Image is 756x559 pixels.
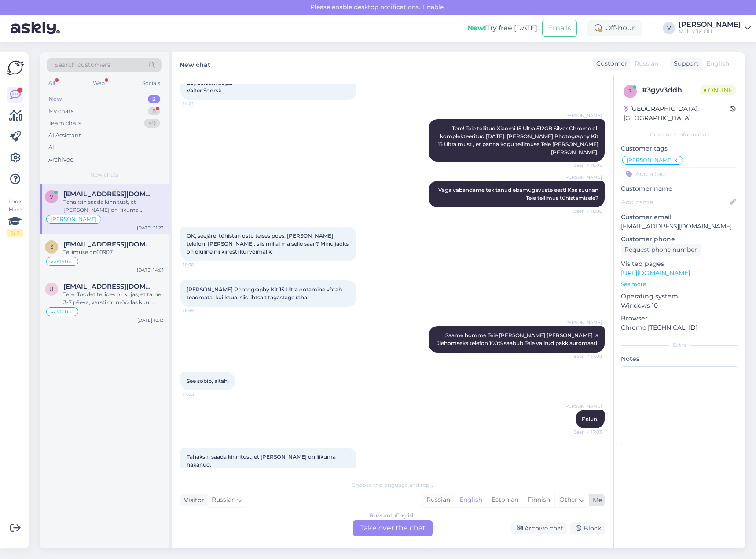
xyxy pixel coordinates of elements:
div: [DATE] 21:23 [137,224,164,231]
div: Tahaksin saada kinnitust, et [PERSON_NAME] on liikuma hakanud. [63,198,164,214]
div: Tere! Toodet tellides oli kirjas, et tarne 3-7 päeva, varsti on möödas kuu... Kas on uudiseid, ka... [63,291,164,306]
div: Support [670,59,699,68]
div: [PERSON_NAME] [679,21,741,28]
div: Look Here [7,198,23,237]
p: Operating system [621,292,738,301]
span: uku.ojasalu@gmail.com [63,283,155,291]
div: # 3gyv3ddh [642,85,700,96]
span: New chats [90,171,118,179]
span: Tahaksin saada kinnitust, et [PERSON_NAME] on liikuma hakanud. [187,453,337,468]
p: See more ... [621,280,738,288]
div: 8 [148,107,160,116]
span: Tere! Teie tellitud Xiaomi 15 Ultra 512GB Silver Chrome oli komplekteeritud [DATE]. [PERSON_NAME]... [438,125,600,155]
span: Palun! [582,416,598,422]
span: See sobib, aitäh. [187,378,229,384]
span: v [50,193,53,200]
div: Web [91,77,106,89]
span: Seen ✓ 16:06 [569,162,602,169]
div: Try free [DATE]: [467,23,539,33]
span: Other [559,496,577,504]
div: Russian [422,493,455,507]
span: s [50,243,53,250]
div: Customer [593,59,627,68]
p: Browser [621,314,738,323]
p: Visited pages [621,259,738,268]
p: Notes [621,354,738,364]
span: 16:59 [183,307,216,314]
span: [PERSON_NAME] [564,319,602,326]
span: [PERSON_NAME] [564,403,602,409]
span: Search customers [55,60,110,70]
div: Tellimuse nr:60907 [63,248,164,256]
span: Russian [635,59,658,68]
div: [DATE] 10:13 [137,317,164,324]
div: All [48,143,56,152]
div: [GEOGRAPHIC_DATA], [GEOGRAPHIC_DATA] [624,104,730,123]
label: New chat [180,58,210,70]
span: valter.soorsk@gmail.com [63,190,155,198]
div: Visitor [180,496,204,505]
span: vastatud [51,259,74,264]
span: 17:03 [183,391,216,397]
span: Väga vabandame tekitanud ebamugavuste eest! Kas suunan Teie tellimus tühistamisele? [438,187,600,201]
div: My chats [48,107,73,116]
div: Archive chat [511,522,567,534]
span: Enable [420,3,446,11]
div: Me [589,496,602,505]
p: Customer phone [621,235,738,244]
span: [PERSON_NAME] [627,158,673,163]
img: Askly Logo [7,59,24,76]
p: Windows 10 [621,301,738,310]
p: Customer email [621,213,738,222]
div: Request phone number [621,244,701,256]
div: Socials [140,77,162,89]
span: Seen ✓ 16:06 [569,208,602,214]
b: New! [467,24,486,32]
div: Block [570,522,605,534]
span: Online [700,85,736,95]
div: AI Assistant [48,131,81,140]
span: [PERSON_NAME] [51,217,97,222]
span: Russian [212,495,235,505]
span: Seen ✓ 17:02 [569,353,602,360]
span: [PERSON_NAME] [564,112,602,119]
div: [DATE] 14:01 [137,267,164,273]
span: u [49,286,54,292]
span: 3 [629,88,632,95]
span: [PERSON_NAME] Photography Kit 15 Ultra ootamine võtab teadmata, kui kaua, siis lihtsalt tagastage... [187,286,343,301]
div: V [663,22,675,34]
span: vastatud [51,309,74,314]
div: Russian to English [370,511,415,519]
div: Choose the language and reply [180,481,605,489]
div: Customer information [621,131,738,139]
div: Mobix JK OÜ [679,28,741,35]
p: Customer name [621,184,738,193]
div: 49 [144,119,160,128]
span: OK, seejärel tühistan ostu teises poes. [PERSON_NAME] telefoni [PERSON_NAME], siis millal ma sell... [187,232,350,255]
span: Seen ✓ 17:03 [569,429,602,435]
a: [URL][DOMAIN_NAME] [621,269,690,277]
span: [PERSON_NAME] [564,174,602,180]
p: [EMAIL_ADDRESS][DOMAIN_NAME] [621,222,738,231]
span: svetlanapaiste@gmail.com [63,240,155,248]
div: Extra [621,341,738,349]
span: Saame homme Teie [PERSON_NAME] [PERSON_NAME] ja ülehomseks telefon 100% saabub Teie valitud pakki... [436,332,600,346]
div: Archived [48,155,74,164]
div: Take over the chat [353,520,433,536]
input: Add name [621,197,728,207]
div: Finnish [523,493,554,507]
div: Estonian [487,493,523,507]
span: 14:01 [183,100,216,107]
p: Customer tags [621,144,738,153]
div: English [455,493,487,507]
div: 2 / 3 [7,229,23,237]
div: Team chats [48,119,81,128]
a: [PERSON_NAME]Mobix JK OÜ [679,21,751,35]
div: Off-hour [587,20,642,36]
button: Emails [542,20,577,37]
div: 3 [148,95,160,103]
span: 16:56 [183,261,216,268]
div: New [48,95,62,103]
input: Add a tag [621,167,738,180]
span: English [706,59,729,68]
